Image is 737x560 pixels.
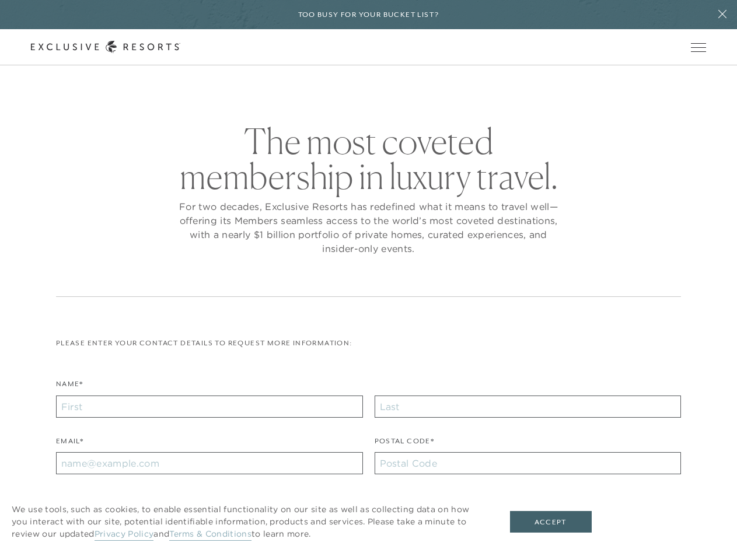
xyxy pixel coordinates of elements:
input: Postal Code [375,452,682,474]
label: Postal Code* [375,436,435,453]
input: First [56,395,363,418]
a: Terms & Conditions [169,528,252,541]
button: Open navigation [691,43,706,51]
p: We use tools, such as cookies, to enable essential functionality on our site as well as collectin... [12,503,487,540]
p: For two decades, Exclusive Resorts has redefined what it means to travel well—offering its Member... [176,199,561,256]
a: Privacy Policy [95,528,153,541]
button: Accept [510,511,592,533]
input: name@example.com [56,452,363,474]
h2: The most coveted membership in luxury travel. [176,124,561,194]
input: Last [375,395,682,418]
label: Email* [56,436,83,453]
h6: Too busy for your bucket list? [298,9,439,20]
label: Name* [56,379,83,395]
p: Please enter your contact details to request more information: [56,338,681,349]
